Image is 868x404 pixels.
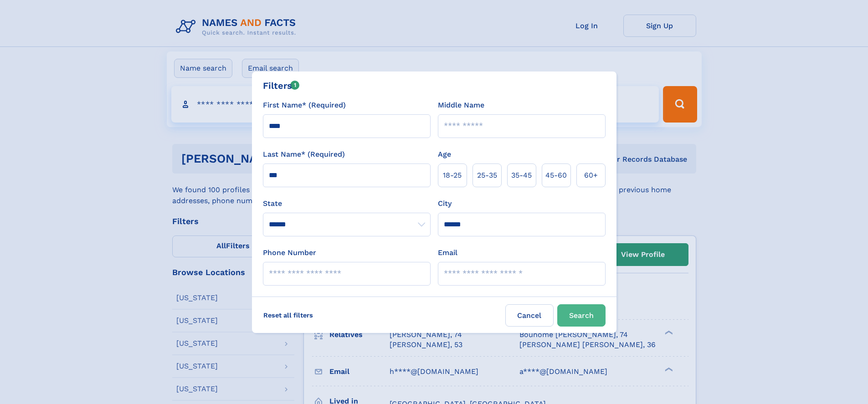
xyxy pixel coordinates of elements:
[505,304,554,327] label: Cancel
[263,247,316,258] label: Phone Number
[438,100,484,111] label: Middle Name
[438,198,452,209] label: City
[257,304,319,326] label: Reset all filters
[438,247,457,258] label: Email
[545,170,567,181] span: 45‑60
[584,170,598,181] span: 60+
[263,198,431,209] label: State
[438,149,451,160] label: Age
[263,149,345,160] label: Last Name* (Required)
[557,304,606,327] button: Search
[263,100,346,111] label: First Name* (Required)
[477,170,497,181] span: 25‑35
[443,170,462,181] span: 18‑25
[511,170,532,181] span: 35‑45
[263,79,300,92] div: Filters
